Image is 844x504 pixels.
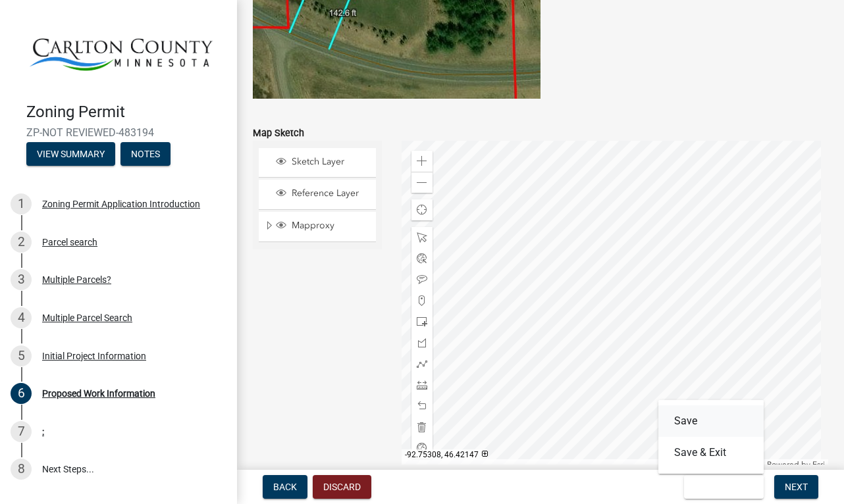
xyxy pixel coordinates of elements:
[42,238,97,247] div: Parcel search
[11,269,32,290] div: 3
[11,345,32,366] div: 5
[658,400,764,474] div: Save & Exit
[257,145,377,245] ul: Layer List
[26,103,226,122] h4: Zoning Permit
[288,220,371,232] span: Mapproxy
[42,199,200,209] div: Zoning Permit Application Introduction
[11,383,32,404] div: 6
[313,475,371,499] button: Discard
[42,275,111,284] div: Multiple Parcels?
[11,193,32,214] div: 1
[26,126,211,139] span: ZP-NOT REVIEWED-483194
[42,427,44,436] div: :
[684,475,764,499] button: Save & Exit
[658,437,764,468] button: Save & Exit
[263,475,307,499] button: Back
[695,482,745,492] span: Save & Exit
[259,148,376,178] li: Sketch Layer
[658,405,764,437] button: Save
[274,220,371,233] div: Mapproxy
[411,151,433,172] div: Zoom in
[11,421,32,442] div: 7
[812,460,825,469] a: Esri
[26,14,216,89] img: Carlton County, Minnesota
[120,142,171,166] button: Notes
[11,307,32,328] div: 4
[785,482,808,492] span: Next
[764,459,828,470] div: Powered by
[42,389,155,398] div: Proposed Work Information
[26,142,115,166] button: View Summary
[120,150,171,161] wm-modal-confirm: Notes
[411,172,433,193] div: Zoom out
[42,313,132,322] div: Multiple Parcel Search
[11,232,32,253] div: 2
[288,156,371,168] span: Sketch Layer
[259,180,376,209] li: Reference Layer
[253,129,304,138] label: Map Sketch
[288,188,371,199] span: Reference Layer
[259,212,376,242] li: Mapproxy
[273,482,297,492] span: Back
[42,351,146,361] div: Initial Project Information
[774,475,818,499] button: Next
[274,188,371,201] div: Reference Layer
[26,150,115,161] wm-modal-confirm: Summary
[264,220,274,234] span: Expand
[11,459,32,480] div: 8
[411,199,433,220] div: Find my location
[274,156,371,169] div: Sketch Layer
